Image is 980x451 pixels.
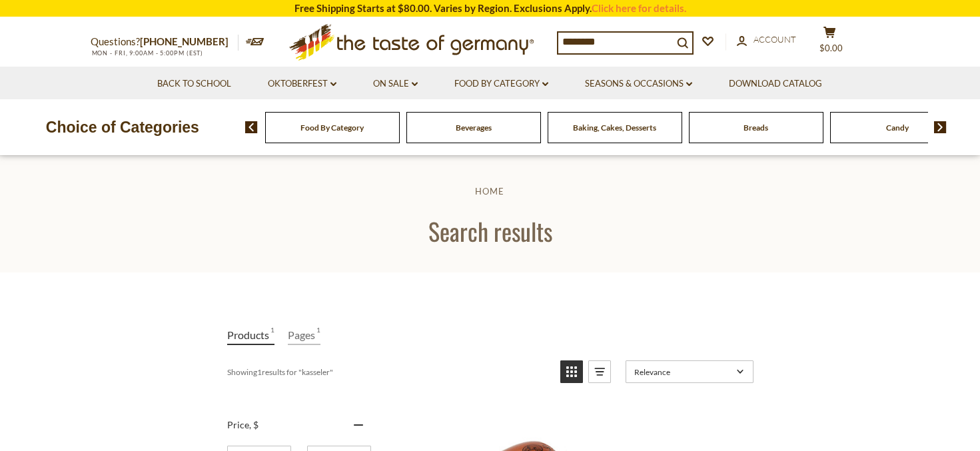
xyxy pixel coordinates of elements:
[227,419,258,430] span: Price
[140,35,229,47] a: [PHONE_NUMBER]
[270,326,274,344] span: 1
[810,26,850,59] button: $0.00
[41,216,939,246] h1: Search results
[268,77,336,91] a: Oktoberfest
[592,2,686,14] a: Click here for details.
[373,77,418,91] a: On Sale
[585,77,692,91] a: Seasons & Occasions
[737,33,796,47] a: Account
[634,367,732,377] span: Relevance
[934,121,947,133] img: next arrow
[560,360,583,383] a: View grid mode
[454,77,548,91] a: Food By Category
[456,123,492,133] a: Beverages
[288,326,320,345] a: View Pages Tab
[573,123,656,133] a: Baking, Cakes, Desserts
[227,360,550,383] div: Showing results for " "
[626,360,753,383] a: Sort options
[819,43,843,53] span: $0.00
[91,33,239,51] p: Questions?
[316,326,320,344] span: 1
[245,121,258,133] img: previous arrow
[743,123,768,133] a: Breads
[886,123,909,133] a: Candy
[249,419,258,430] span: , $
[300,123,364,133] a: Food By Category
[257,367,262,377] b: 1
[91,49,204,57] span: MON - FRI, 9:00AM - 5:00PM (EST)
[475,186,504,197] a: Home
[753,34,796,45] span: Account
[227,326,274,345] a: View Products Tab
[157,77,231,91] a: Back to School
[588,360,611,383] a: View list mode
[729,77,822,91] a: Download Catalog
